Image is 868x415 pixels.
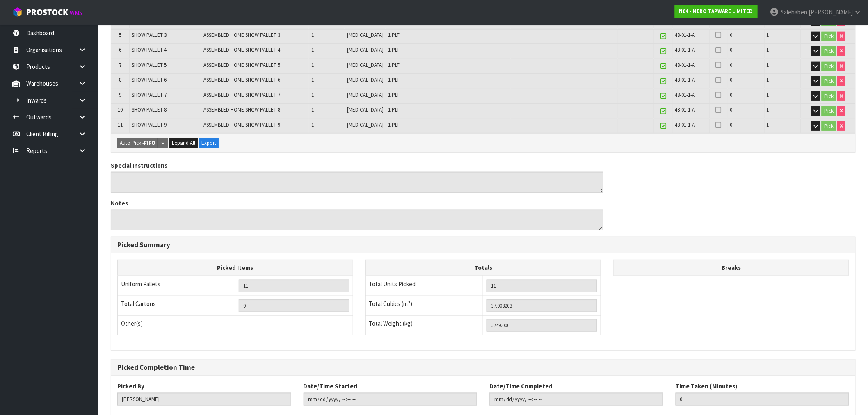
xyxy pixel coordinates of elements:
label: Picked By [117,382,144,390]
td: Uniform Pallets [118,276,235,296]
span: 0 [730,106,732,113]
span: SHOW PALLET 7 [132,91,167,98]
span: 1 PLT [388,121,400,128]
span: [MEDICAL_DATA] [347,91,384,98]
span: 1 PLT [388,32,400,39]
span: 1 [767,91,769,98]
span: 43-01-1-A [675,91,695,98]
strong: N04 - NERO TAPWARE LIMITED [679,8,753,15]
button: Export [199,138,219,148]
small: WMS [70,9,82,17]
span: 1 PLT [388,106,400,113]
span: 1 [767,32,769,39]
span: 1 [311,46,314,53]
label: Notes [111,199,128,207]
span: ASSEMBLED HOME SHOW PALLET 4 [203,46,280,53]
span: 8 [119,76,121,83]
span: 1 [311,76,314,83]
a: N04 - NERO TAPWARE LIMITED [675,5,758,18]
span: [MEDICAL_DATA] [347,121,384,128]
span: 43-01-1-A [675,121,695,128]
span: SHOW PALLET 9 [132,121,167,128]
span: ASSEMBLED HOME SHOW PALLET 6 [203,76,280,83]
label: Date/Time Completed [489,382,553,390]
span: 1 PLT [388,46,400,53]
span: 1 [311,32,314,39]
th: Breaks [614,260,849,276]
span: 1 [311,106,314,113]
span: Salehaben [781,8,807,16]
label: Time Taken (Minutes) [676,382,738,390]
span: 5 [119,32,121,39]
span: [PERSON_NAME] [809,8,853,16]
span: ASSEMBLED HOME SHOW PALLET 7 [203,91,280,98]
span: 43-01-1-A [675,62,695,68]
span: 11 [118,121,123,128]
span: [MEDICAL_DATA] [347,46,384,53]
td: Total Weight (kg) [365,315,483,335]
span: 43-01-1-A [675,46,695,53]
span: 0 [730,91,732,98]
label: Date/Time Started [304,382,358,390]
span: 0 [730,46,732,53]
span: 1 [311,91,314,98]
label: Special Instructions [111,161,167,170]
span: [MEDICAL_DATA] [347,106,384,113]
span: 1 [311,62,314,68]
span: [MEDICAL_DATA] [347,32,384,39]
img: cube-alt.png [12,7,23,17]
span: SHOW PALLET 5 [132,62,167,68]
span: SHOW PALLET 4 [132,46,167,53]
span: SHOW PALLET 3 [132,32,167,39]
span: ASSEMBLED HOME SHOW PALLET 9 [203,121,280,128]
span: SHOW PALLET 8 [132,106,167,113]
h3: Picked Summary [117,241,849,249]
input: Picked By [117,393,291,406]
td: Total Cubics (m³) [365,296,483,315]
td: Other(s) [118,315,235,335]
span: [MEDICAL_DATA] [347,76,384,83]
span: [MEDICAL_DATA] [347,62,384,68]
span: 1 [767,121,769,128]
button: Pick [822,121,836,131]
span: 9 [119,91,121,98]
td: Total Units Picked [365,276,483,296]
button: Auto Pick -FIFO [117,138,158,148]
h3: Picked Completion Time [117,364,849,372]
th: Totals [365,260,601,276]
span: ProStock [26,7,68,18]
span: ASSEMBLED HOME SHOW PALLET 5 [203,62,280,68]
span: 1 [767,76,769,83]
span: 1 PLT [388,76,400,83]
span: 1 [767,46,769,53]
button: Pick [822,46,836,56]
span: 1 [311,121,314,128]
td: Total Cartons [118,296,235,315]
span: 43-01-1-A [675,76,695,83]
span: 0 [730,62,732,68]
span: 6 [119,46,121,53]
span: Expand All [172,139,195,146]
input: UNIFORM P LINES [239,280,349,292]
span: 1 PLT [388,91,400,98]
button: Expand All [169,138,198,148]
button: Pick [822,91,836,101]
span: 7 [119,62,121,68]
button: Pick [822,106,836,116]
span: 0 [730,76,732,83]
span: 43-01-1-A [675,32,695,39]
button: Pick [822,76,836,86]
strong: FIFO [144,139,155,146]
span: 1 PLT [388,62,400,68]
span: 10 [118,106,123,113]
span: SHOW PALLET 6 [132,76,167,83]
span: ASSEMBLED HOME SHOW PALLET 3 [203,32,280,39]
span: 0 [730,121,732,128]
th: Picked Items [118,260,353,276]
button: Pick [822,62,836,71]
input: OUTERS TOTAL = CTN [239,299,349,312]
span: ASSEMBLED HOME SHOW PALLET 8 [203,106,280,113]
span: 1 [767,106,769,113]
span: 43-01-1-A [675,106,695,113]
span: 0 [730,32,732,39]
